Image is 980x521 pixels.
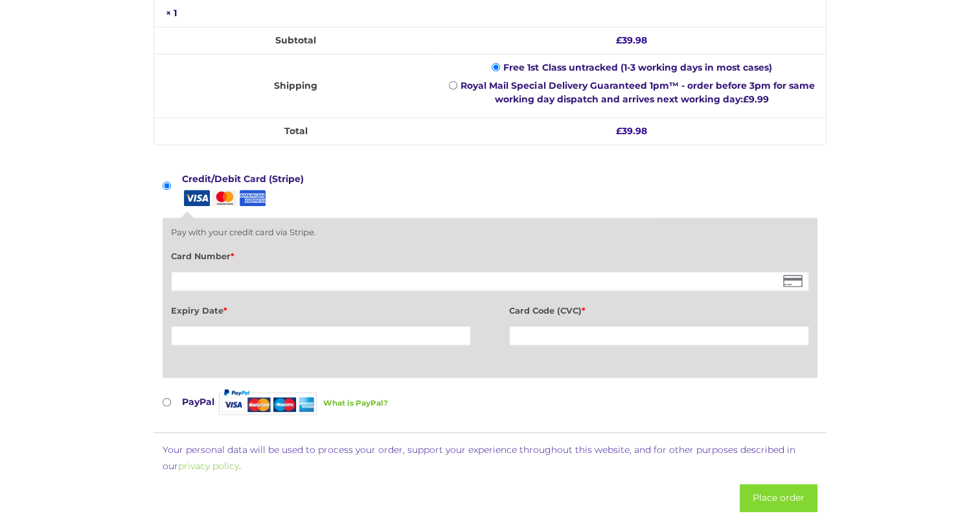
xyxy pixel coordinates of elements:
label: Card Number [171,248,234,265]
span: £ [616,125,622,137]
label: Royal Mail Special Delivery Guaranteed 1pm™ - order before 3pm for same working day dispatch and ... [461,80,814,105]
img: American Express [238,190,266,206]
bdi: 9.99 [742,93,768,105]
th: Shipping [154,54,437,117]
bdi: 39.98 [616,125,647,137]
iframe: Secure CVC input frame [513,330,805,342]
th: Total [154,117,437,145]
iframe: Secure expiration date input frame [175,330,467,342]
iframe: Secure card number input frame [175,275,805,287]
th: Subtotal [154,27,437,54]
label: Card Code (CVC) [509,303,586,319]
span: £ [742,93,748,105]
strong: × 1 [166,7,177,19]
a: What is PayPal? [323,386,388,420]
label: Free 1st Class untracked (1-3 working days in most cases) [503,62,771,73]
button: Place order [740,484,817,512]
label: Expiry Date [171,303,227,319]
img: Mastercard [210,190,238,206]
img: PayPal acceptance mark [219,385,317,419]
img: Visa [182,190,210,206]
span: £ [616,34,622,46]
p: Pay with your credit card via Stripe. [171,226,809,238]
a: privacy policy [178,460,239,472]
p: Your personal data will be used to process your order, support your experience throughout this we... [163,442,817,474]
label: Credit/Debit Card (Stripe) [182,170,310,206]
bdi: 39.98 [616,34,647,46]
label: PayPal [182,386,388,420]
